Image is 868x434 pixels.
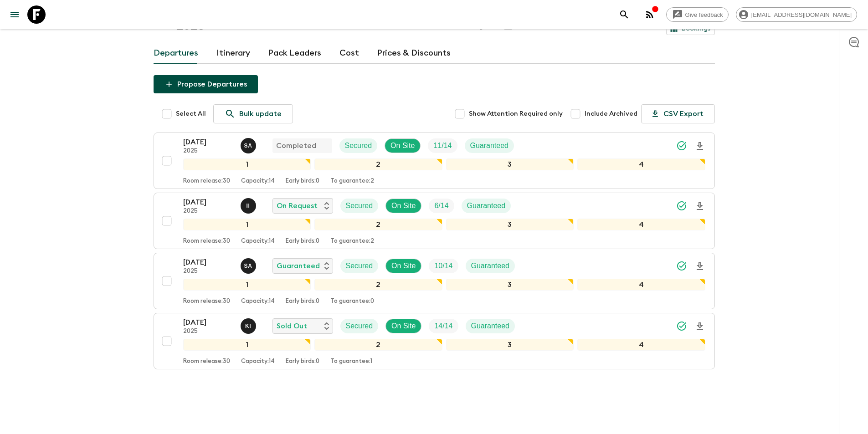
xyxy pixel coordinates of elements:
p: To guarantee: 1 [330,358,372,365]
button: Propose Departures [154,75,258,93]
div: Trip Fill [428,138,457,153]
div: 3 [446,219,574,230]
p: On Site [390,140,415,151]
svg: Download Onboarding [694,201,705,212]
p: Room release: 30 [183,238,230,245]
div: On Site [385,319,421,333]
a: Pack Leaders [268,42,321,64]
button: [DATE]2025Ismail IngriouiOn RequestSecuredOn SiteTrip FillGuaranteed1234Room release:30Capacity:1... [154,193,715,249]
div: On Site [385,199,421,213]
p: Guaranteed [277,260,320,271]
svg: Download Onboarding [694,141,705,152]
button: [DATE]2025Samir AchahriCompletedSecuredOn SiteTrip FillGuaranteed1234Room release:30Capacity:14Ea... [154,133,715,189]
div: 3 [446,339,574,351]
a: Give feedback [666,7,729,22]
span: Samir Achahri [241,141,258,148]
p: Room release: 30 [183,358,230,365]
div: Secured [339,138,378,153]
p: On Site [391,260,416,271]
div: Secured [340,319,379,333]
span: Show Attention Required only [469,109,563,118]
div: 4 [577,339,705,351]
div: 1 [183,279,311,291]
p: 2025 [183,208,233,215]
div: Trip Fill [429,319,458,333]
svg: Synced Successfully [676,140,687,151]
p: Secured [346,260,373,271]
a: Prices & Discounts [377,42,451,64]
div: 1 [183,339,311,351]
div: 2 [314,339,442,351]
div: On Site [385,259,421,273]
p: Capacity: 14 [241,298,275,305]
p: Secured [346,200,373,211]
p: 6 / 14 [434,200,448,211]
p: Room release: 30 [183,178,230,185]
button: CSV Export [641,104,715,123]
p: Early birds: 0 [286,238,319,245]
div: 2 [314,158,442,170]
button: II [241,198,258,214]
a: Itinerary [216,42,250,64]
button: [DATE]2025Khaled IngriouiSold OutSecuredOn SiteTrip FillGuaranteed1234Room release:30Capacity:14E... [154,313,715,369]
p: Early birds: 0 [286,358,319,365]
p: To guarantee: 0 [330,298,374,305]
a: Cost [339,42,359,64]
svg: Synced Successfully [676,200,687,211]
p: 10 / 14 [434,260,452,271]
div: 1 [183,158,311,170]
svg: Synced Successfully [676,321,687,332]
p: Capacity: 14 [241,178,275,185]
div: 2 [314,279,442,291]
p: I I [247,202,250,209]
p: On Site [391,321,416,332]
p: Guaranteed [470,140,509,151]
p: Capacity: 14 [241,358,275,365]
p: Sold Out [277,321,307,332]
p: [DATE] [183,197,233,208]
div: 4 [577,279,705,291]
p: 2025 [183,148,233,155]
p: [DATE] [183,257,233,268]
p: Secured [346,321,373,332]
p: Early birds: 0 [286,298,319,305]
span: Select All [176,109,206,118]
div: 3 [446,279,574,291]
div: Trip Fill [429,199,454,213]
svg: Download Onboarding [694,321,705,332]
div: 4 [577,219,705,230]
button: KI [241,318,258,334]
button: SA [241,258,258,274]
div: 2 [314,219,442,230]
div: 1 [183,219,311,230]
div: On Site [385,138,421,153]
div: Secured [340,199,379,213]
p: S A [244,262,252,270]
p: Room release: 30 [183,298,230,305]
p: Guaranteed [471,321,510,332]
p: Guaranteed [471,260,510,271]
div: Trip Fill [429,259,458,273]
svg: Synced Successfully [676,260,687,271]
p: 2025 [183,328,233,335]
span: Ismail Ingrioui [241,201,258,208]
button: menu [5,5,24,24]
div: Secured [340,259,379,273]
p: 2025 [183,268,233,275]
span: Khaled Ingrioui [241,321,258,328]
div: 3 [446,158,574,170]
p: K I [245,322,251,330]
p: To guarantee: 2 [330,178,374,185]
p: On Request [277,200,318,211]
button: search adventures [615,5,633,24]
p: 14 / 14 [434,321,452,332]
span: Include Archived [585,109,637,118]
span: Samir Achahri [241,261,258,268]
p: Secured [345,140,372,151]
div: [EMAIL_ADDRESS][DOMAIN_NAME] [736,7,857,22]
p: Early birds: 0 [286,178,319,185]
div: 4 [577,158,705,170]
a: Bulk update [213,104,293,123]
p: Capacity: 14 [241,238,275,245]
p: Bulk update [239,108,282,119]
